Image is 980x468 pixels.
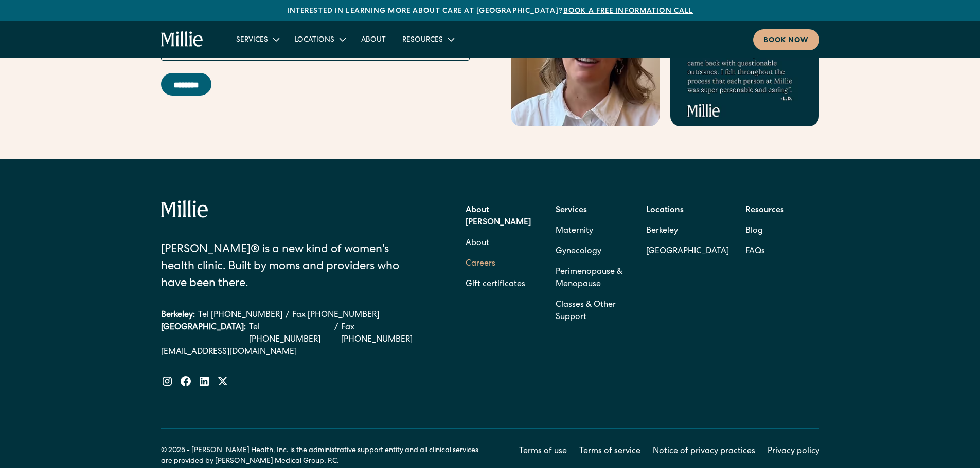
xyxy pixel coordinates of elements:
[556,241,601,262] a: Gynecology
[745,221,763,241] a: Blog
[745,207,784,215] strong: Resources
[579,445,640,458] a: Terms of service
[236,35,268,46] div: Services
[646,207,684,215] strong: Locations
[198,309,282,322] a: Tel [PHONE_NUMBER]
[161,445,490,467] div: © 2025 - [PERSON_NAME] Health, Inc. is the administrative support entity and all clinical service...
[768,445,819,458] a: Privacy policy
[466,274,525,295] a: Gift certificates
[394,31,461,48] div: Resources
[228,31,287,48] div: Services
[286,309,289,322] div: /
[646,221,729,241] a: Berkeley
[466,254,495,274] a: Careers
[653,445,755,458] a: Notice of privacy practices
[745,241,765,262] a: FAQs
[763,35,809,46] div: Book now
[334,322,338,346] div: /
[295,35,334,46] div: Locations
[519,445,567,458] a: Terms of use
[161,322,246,346] div: [GEOGRAPHIC_DATA]:
[292,309,379,322] a: Fax [PHONE_NUMBER]
[563,8,693,15] a: Book a free information call
[402,35,443,46] div: Resources
[287,31,353,48] div: Locations
[249,322,332,346] a: Tel [PHONE_NUMBER]
[556,262,630,295] a: Perimenopause & Menopause
[161,346,426,359] a: [EMAIL_ADDRESS][DOMAIN_NAME]
[556,221,593,241] a: Maternity
[556,207,587,215] strong: Services
[646,241,729,262] a: [GEOGRAPHIC_DATA]
[466,207,531,227] strong: About [PERSON_NAME]
[556,295,630,328] a: Classes & Other Support
[466,233,489,254] a: About
[753,29,819,50] a: Book now
[161,309,195,322] div: Berkeley:
[161,31,204,48] a: home
[161,242,403,293] div: [PERSON_NAME]® is a new kind of women's health clinic. Built by moms and providers who have been ...
[341,322,426,346] a: Fax [PHONE_NUMBER]
[353,31,394,48] a: About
